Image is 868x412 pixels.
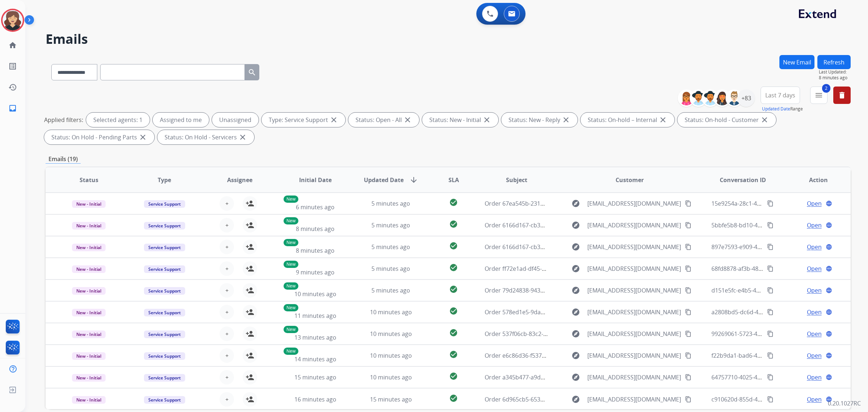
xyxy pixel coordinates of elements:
mat-icon: list_alt [8,62,17,71]
div: Selected agents: 1 [86,113,150,127]
mat-icon: explore [571,264,580,273]
mat-icon: content_copy [767,222,774,228]
mat-icon: language [826,309,832,315]
mat-icon: search [248,68,256,77]
span: + [225,243,229,251]
span: Last 7 days [765,94,795,97]
mat-icon: person_add [246,351,254,360]
p: New [284,282,298,290]
mat-icon: close [139,133,147,142]
span: 2 [822,84,830,93]
span: Open [807,243,822,251]
mat-icon: explore [571,308,580,316]
span: Open [807,264,822,273]
mat-icon: check_circle [449,241,458,250]
span: Open [807,351,822,360]
button: + [220,392,234,407]
span: 5 minutes ago [371,286,410,294]
div: Status: On-hold - Customer [677,113,776,127]
span: Service Support [144,352,185,360]
span: 10 minutes ago [370,373,412,381]
span: [EMAIL_ADDRESS][DOMAIN_NAME] [587,264,681,273]
span: + [225,221,229,230]
mat-icon: content_copy [685,396,692,403]
span: New - Initial [72,309,106,316]
span: + [225,286,229,295]
mat-icon: explore [571,199,580,208]
span: Order 6166d167-cb3e-41d2-a9b7-f47690c6bbf9 [485,221,612,229]
mat-icon: home [8,41,17,50]
mat-icon: content_copy [767,265,774,272]
div: Type: Service Support [261,113,345,127]
span: [EMAIL_ADDRESS][DOMAIN_NAME] [587,373,681,382]
span: + [225,329,229,338]
span: [EMAIL_ADDRESS][DOMAIN_NAME] [587,329,681,338]
button: + [220,240,234,254]
span: [EMAIL_ADDRESS][DOMAIN_NAME] [587,395,681,404]
span: 8 minutes ago [296,225,335,233]
span: 9 minutes ago [296,268,335,276]
span: New - Initial [72,265,106,273]
mat-icon: menu [814,91,823,100]
span: SLA [448,176,459,184]
span: 5bbfe5b8-bd10-4137-b736-b41e2c9f6611 [711,221,822,229]
mat-icon: history [8,83,17,92]
span: 10 minutes ago [294,290,336,298]
mat-icon: check_circle [449,307,458,315]
span: d151e5fc-e4b5-44ca-8e86-a449867975fb [711,286,820,294]
button: Updated Date [762,106,790,112]
span: Order 6d965cb5-653d-4d72-a6a3-c0af9a745f9d [485,395,612,403]
h2: Emails [46,32,851,46]
mat-icon: language [826,265,832,272]
img: avatar [3,10,23,30]
mat-icon: content_copy [767,396,774,403]
mat-icon: explore [571,221,580,230]
p: New [284,196,298,203]
mat-icon: inbox [8,104,17,113]
span: Conversation ID [720,176,766,184]
mat-icon: language [826,287,832,294]
span: f22b9da1-bad6-4a71-8255-73fa22e58022 [711,352,821,360]
span: Service Support [144,287,185,295]
mat-icon: person_add [246,286,254,295]
mat-icon: check_circle [449,220,458,228]
span: + [225,373,229,382]
mat-icon: check_circle [449,263,458,272]
button: + [220,196,234,211]
span: Status [80,176,98,184]
mat-icon: explore [571,329,580,338]
span: [EMAIL_ADDRESS][DOMAIN_NAME] [587,351,681,360]
span: [EMAIL_ADDRESS][DOMAIN_NAME] [587,286,681,295]
span: 16 minutes ago [294,395,336,403]
span: Open [807,286,822,295]
mat-icon: content_copy [685,374,692,381]
span: Order 67ea545b-2317-421c-be44-c36ab224841f [485,199,613,207]
mat-icon: content_copy [767,374,774,381]
span: 68fd8878-af3b-48b4-b9f0-e4f09b1f8ec5 [711,265,817,273]
mat-icon: explore [571,395,580,404]
span: [EMAIL_ADDRESS][DOMAIN_NAME] [587,308,681,316]
mat-icon: content_copy [767,352,774,359]
span: 64757710-4025-404b-a1fa-88b9a34ef5b3 [711,373,821,381]
span: New - Initial [72,396,106,404]
span: Open [807,395,822,404]
mat-icon: person_add [246,373,254,382]
span: New - Initial [72,331,106,338]
span: Open [807,199,822,208]
button: Last 7 days [761,87,800,104]
mat-icon: check_circle [449,372,458,381]
div: Status: New - Reply [501,113,578,127]
mat-icon: check_circle [449,350,458,359]
p: New [284,326,298,333]
mat-icon: content_copy [767,244,774,250]
mat-icon: content_copy [685,352,692,359]
div: Status: On Hold - Pending Parts [44,130,154,144]
span: Last Updated: [819,69,851,75]
span: 8 minutes ago [296,247,335,255]
span: 13 minutes ago [294,333,336,341]
span: Assignee [227,176,252,184]
span: Service Support [144,309,185,316]
mat-icon: check_circle [449,285,458,294]
span: Order 578ed1e5-9dac-4aa9-adda-2aafb89f414e [485,308,612,316]
span: Updated Date [364,176,404,184]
